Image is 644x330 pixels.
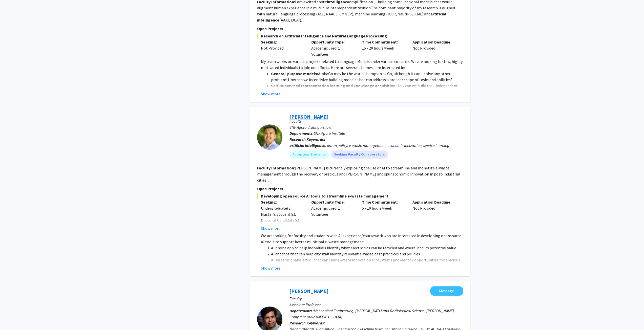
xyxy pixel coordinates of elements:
div: 15 - 20 hours/week [358,39,409,57]
span: Research on Artificial Intelligence and Natural Language Processing [257,33,463,39]
button: Message Ishan Barman [430,286,463,296]
button: Show more [261,225,280,231]
li: AI systems analysis tool that can spur e-waste innovation ecosystems and identify opportunities f... [271,257,463,269]
mat-chip: Seeking Faculty Collaborators [331,150,388,159]
iframe: Chat [4,307,22,326]
div: , urban policy, e-waste management, economic innovation, service learning [289,142,463,148]
b: intelligence [257,17,279,23]
b: Departments: [289,131,314,136]
li: How can we build task-independent representations that utilize cheap signals available in-the-wil... [271,83,463,101]
p: Opportunity Type: [311,199,354,205]
b: intelligence [305,143,325,148]
div: Academic Credit, Volunteer [307,199,358,231]
div: Not Provided [409,199,459,231]
div: Undergraduate(s), Master's Student(s), Doctoral Candidate(s) (PhD, MD, DMD, PharmD, etc.), Postdo... [261,205,304,254]
b: Research Keywords: [289,137,325,142]
a: [PERSON_NAME] [289,288,328,294]
div: 5 - 10 hours/week [358,199,409,231]
li: AlphaGo may be the world champion at Go, although it can't solve any other problem! How can we in... [271,71,463,83]
p: Open Projects [257,26,463,32]
fg-read-more: [PERSON_NAME] is currently exploring the use of AI to streamline and monetize e-waste management ... [257,165,460,183]
p: Opportunity Type: [311,39,354,45]
p: Open Projects [257,186,463,192]
span: Developing open source AI tools to streamline e-waste management [257,193,463,199]
p: My team works on various projects related to Language Models under various contexts. We are looki... [261,58,463,71]
b: Research Keywords: [289,320,325,325]
li: AI phone app to help individuals identify what electronics can be recycled and where, and its pot... [271,245,463,251]
p: Seeking: [261,199,304,205]
b: artificial [430,11,446,16]
div: Not Provided [261,45,304,51]
p: Associate Professor [289,302,463,308]
div: Academic Credit, Volunteer [307,39,358,57]
span: Mechanical Engineering, [MEDICAL_DATA] and Radiological Science, [PERSON_NAME] Comprehensive [MED... [289,308,454,319]
p: Faculty [289,118,463,124]
strong: Self-supervised representation learning and knowledge acquisition: [271,83,397,88]
a: [PERSON_NAME] [289,114,328,120]
div: Not Provided [409,39,459,57]
mat-chip: Accepting Students [289,150,329,159]
p: Time Commitment: [362,199,405,205]
b: artificial [289,143,304,148]
p: Application Deadline: [412,39,455,45]
button: Show more [261,91,280,97]
p: Application Deadline: [412,199,455,205]
li: AI chatbot that can help city staff identify relevant e-waste best practices and policies [271,251,463,257]
p: Faculty [289,296,463,302]
p: Seeking: [261,39,304,45]
strong: General-purpose models: [271,71,318,76]
p: We are looking for faculty and students with AI experience/coursework who are interested in devel... [261,233,463,245]
p: Time Commitment: [362,39,405,45]
b: Departments: [289,308,314,313]
button: Show more [261,265,280,271]
span: SNF Agora Institute [314,131,345,136]
p: SNF Agora Visiting Fellow [289,124,463,130]
b: Faculty Information: [257,165,295,170]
